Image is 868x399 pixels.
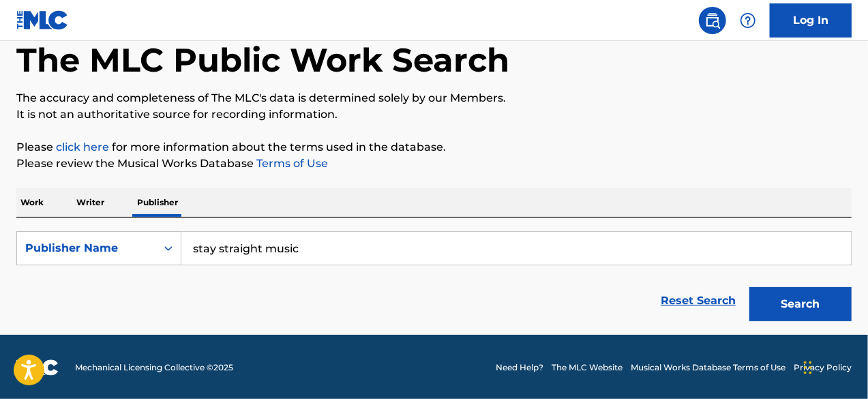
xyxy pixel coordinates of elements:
p: Please for more information about the terms used in the database. [16,139,852,156]
div: Drag [804,347,812,388]
span: Mechanical Licensing Collective © 2025 [75,361,233,374]
a: Need Help? [496,361,543,374]
img: help [740,12,756,29]
img: logo [16,359,59,376]
a: Reset Search [654,286,743,316]
p: Work [16,188,48,217]
button: Search [749,287,852,321]
a: click here [56,141,109,153]
p: Writer [72,188,108,217]
iframe: Chat Widget [800,334,868,399]
a: Public Search [699,7,726,34]
a: Musical Works Database Terms of Use [631,361,785,374]
p: It is not an authoritative source for recording information. [16,106,852,123]
p: Please review the Musical Works Database [16,156,852,172]
div: Help [734,7,762,34]
img: search [704,12,721,29]
a: The MLC Website [552,361,623,374]
div: Publisher Name [25,240,148,256]
form: Search Form [16,231,852,328]
a: Terms of Use [254,157,328,170]
a: Log In [770,3,852,38]
p: The accuracy and completeness of The MLC's data is determined solely by our Members. [16,90,852,106]
img: MLC Logo [16,10,69,30]
a: Privacy Policy [794,361,852,374]
h1: The MLC Public Work Search [16,40,509,80]
p: Publisher [133,188,182,217]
